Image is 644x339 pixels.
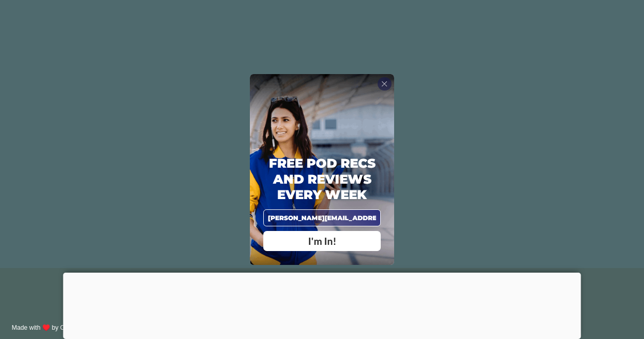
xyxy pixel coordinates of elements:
[381,79,387,88] span: X
[308,235,336,247] span: I'm In!
[63,273,581,336] iframe: Advertisement
[269,155,376,202] span: Free Pod Recs and Reviews every week
[12,324,87,331] a: Made with ♥️ by OptiMonk
[263,209,381,226] input: Email address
